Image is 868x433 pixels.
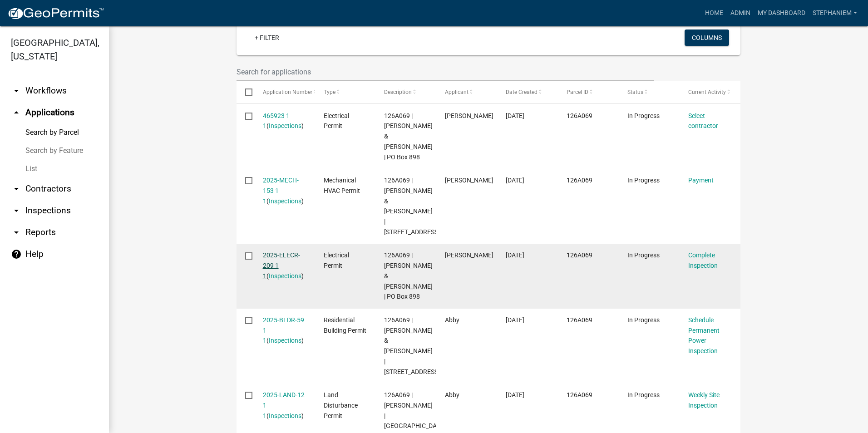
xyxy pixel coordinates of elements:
[324,391,358,419] span: Land Disturbance Permit
[384,112,433,161] span: 126A069 | DEERING ANGELA W & MATTHEW BLACK | PO Box 898
[506,251,524,259] span: 04/23/2025
[567,316,592,324] span: 126A069
[263,391,305,419] a: 2025-LAND-12 1 1
[11,183,22,194] i: arrow_drop_down
[247,30,286,46] a: + Filter
[701,5,727,22] a: Home
[384,251,433,300] span: 126A069 | DEERING ANGELA W & MATTHEW BLACK | PO Box 898
[263,175,306,206] div: ( )
[269,272,301,280] a: Inspections
[445,177,493,184] span: Haden Wilson
[445,112,493,119] span: Zachariah Thrower
[567,89,588,95] span: Parcel ID
[263,316,304,344] a: 2025-BLDR-59 1 1
[680,81,740,103] datatable-header-cell: Current Activity
[324,177,360,194] span: Mechanical HVAC Permit
[237,81,254,103] datatable-header-cell: Select
[11,107,22,118] i: arrow_drop_up
[506,316,524,324] span: 02/25/2025
[254,81,315,103] datatable-header-cell: Application Number
[627,112,660,119] span: In Progress
[269,197,301,205] a: Inspections
[263,251,300,280] a: 2025-ELECR-209 1 1
[11,85,22,96] i: arrow_drop_down
[263,177,299,205] a: 2025-MECH-153 1 1
[809,5,861,22] a: StephanieM
[627,89,643,95] span: Status
[436,81,497,103] datatable-header-cell: Applicant
[315,81,375,103] datatable-header-cell: Type
[688,89,726,95] span: Current Activity
[688,391,720,409] a: Weekly Site Inspection
[269,122,301,129] a: Inspections
[627,316,660,324] span: In Progress
[754,5,809,22] a: My Dashboard
[263,111,306,132] div: ( )
[11,205,22,216] i: arrow_drop_down
[627,391,660,399] span: In Progress
[269,337,301,344] a: Inspections
[269,412,301,419] a: Inspections
[627,251,660,259] span: In Progress
[506,112,524,119] span: 08/19/2025
[567,112,592,119] span: 126A069
[688,112,718,130] a: Select contractor
[324,251,349,269] span: Electrical Permit
[384,316,440,375] span: 126A069 | DEERING ANGELA W & MATTHEW BLACK | 630 ROCKVILLE SPRINGS DR
[445,316,459,324] span: Abby
[263,315,306,346] div: ( )
[506,177,524,184] span: 06/23/2025
[506,391,524,399] span: 02/02/2025
[324,112,349,130] span: Electrical Permit
[727,5,754,22] a: Admin
[567,177,592,184] span: 126A069
[688,251,718,269] a: Complete Inspection
[237,63,654,81] input: Search for applications
[263,112,290,130] a: 465923 1 1
[263,250,306,281] div: ( )
[688,177,714,184] a: Payment
[263,89,312,95] span: Application Number
[685,30,729,46] button: Columns
[324,316,366,334] span: Residential Building Permit
[445,89,469,95] span: Applicant
[375,81,436,103] datatable-header-cell: Description
[384,177,440,236] span: 126A069 | DEERING ANGELA W & MATTHEW BLACK | 354 Pine Street Lane
[11,249,22,260] i: help
[497,81,558,103] datatable-header-cell: Date Created
[567,251,592,259] span: 126A069
[11,227,22,238] i: arrow_drop_down
[558,81,619,103] datatable-header-cell: Parcel ID
[384,89,412,95] span: Description
[567,391,592,399] span: 126A069
[445,251,493,259] span: Zachariah Thrower
[619,81,680,103] datatable-header-cell: Status
[506,89,538,95] span: Date Created
[445,391,459,399] span: Abby
[324,89,335,95] span: Type
[263,390,306,421] div: ( )
[627,177,660,184] span: In Progress
[688,316,720,354] a: Schedule Permanent Power Inspection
